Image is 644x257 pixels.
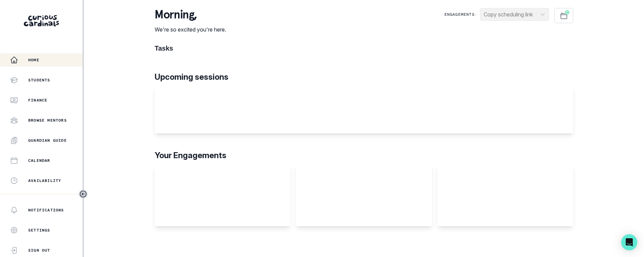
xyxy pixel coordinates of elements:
div: Open Intercom Messenger [621,234,637,250]
p: Settings [28,228,50,233]
p: Browse Mentors [28,118,67,123]
h1: Tasks [155,44,573,52]
p: Home [28,57,39,63]
p: Finance [28,98,47,103]
p: Calendar [28,158,50,163]
p: Students [28,77,50,83]
p: Engagements: [444,12,477,17]
p: Guardian Guide [28,138,67,143]
p: morning , [155,8,226,21]
p: Notifications [28,207,64,213]
p: We're so excited you're here. [155,25,226,34]
button: Toggle sidebar [79,190,88,198]
img: Curious Cardinals Logo [24,15,59,26]
p: Availability [28,178,61,183]
p: Your Engagements [155,149,573,162]
p: Sign Out [28,248,50,253]
p: Upcoming sessions [155,71,573,83]
button: Schedule Sessions [554,8,573,23]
